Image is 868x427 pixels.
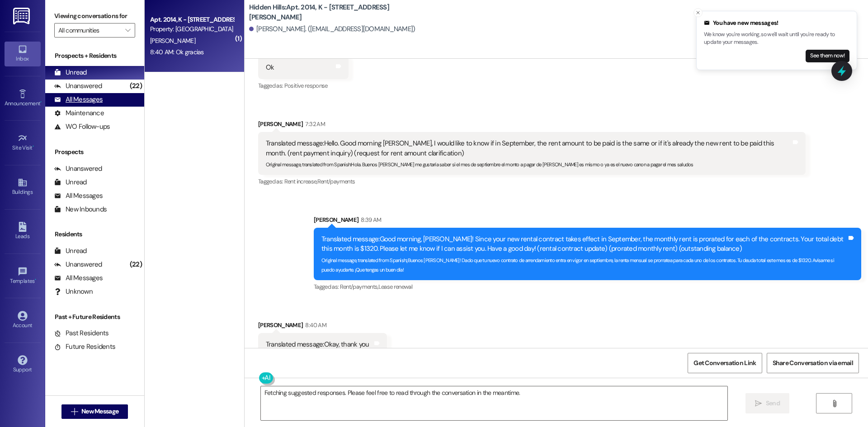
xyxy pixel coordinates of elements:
input: All communities [58,23,121,38]
div: Property: [GEOGRAPHIC_DATA] [150,24,234,34]
a: Leads [5,219,41,244]
div: Maintenance [54,108,104,118]
div: Translated message: Hello. Good morning [PERSON_NAME], I would like to know if in September, the ... [266,139,791,158]
div: Unread [54,178,87,187]
span: • [33,143,34,150]
a: Account [5,308,41,333]
button: Send [745,393,789,413]
textarea: Fetching suggested responses. Please feel free to read through the conversation in the meantime. [261,386,727,420]
div: [PERSON_NAME] [258,119,806,132]
div: Tagged as: [258,79,349,92]
button: See them now! [806,50,849,62]
button: New Message [61,404,128,419]
span: Rent/payments [317,178,355,185]
div: Prospects + Residents [45,51,144,61]
a: Templates • [5,264,41,288]
div: Unanswered [54,81,102,91]
span: Positive response [284,82,328,89]
div: Past Residents [54,328,109,338]
div: Tagged as: [258,175,806,188]
span: Get Conversation Link [693,358,756,368]
b: Hidden Hills: Apt. 2014, K - [STREET_ADDRESS][PERSON_NAME] [249,3,430,22]
div: All Messages [54,273,103,283]
span: Share Conversation via email [773,358,853,368]
a: Site Visit • [5,131,41,155]
div: Past + Future Residents [45,312,144,322]
sub: Original message, translated from Spanish : Hola. Buenos [PERSON_NAME] me gustaría saber si el me... [266,161,693,168]
i:  [125,27,130,34]
div: Unanswered [54,164,102,174]
img: ResiDesk Logo [13,8,32,24]
div: Prospects [45,147,144,157]
span: • [40,99,42,105]
button: Close toast [693,8,703,17]
span: [PERSON_NAME] [150,37,195,45]
div: Unread [54,246,87,256]
a: Inbox [5,42,41,66]
span: Send [766,399,780,408]
div: WO Follow-ups [54,122,110,131]
div: Ok [266,63,274,72]
div: 8:39 AM [359,215,381,225]
span: Rent/payments , [340,283,378,291]
div: You have new messages! [704,19,849,28]
div: Translated message: Okay, thank you [266,340,373,349]
div: Unread [54,68,87,77]
div: [PERSON_NAME] [258,320,387,333]
div: All Messages [54,191,103,201]
div: Future Residents [54,342,115,352]
i:  [831,400,838,407]
div: Tagged as: [314,280,861,293]
div: 8:40 AM: Ok gracias [150,48,204,56]
div: [PERSON_NAME] [314,215,861,228]
div: (22) [127,258,144,272]
div: Unknown [54,287,93,296]
div: Apt. 2014, K - [STREET_ADDRESS][PERSON_NAME] [150,15,234,24]
span: Lease renewal [378,283,413,291]
sub: Original message, translated from Spanish : ¡Buenos [PERSON_NAME]! Dado que tu nuevo contrato de ... [321,257,834,273]
div: (22) [127,79,144,93]
div: 8:40 AM [303,320,326,330]
a: Buildings [5,175,41,199]
label: Viewing conversations for [54,9,135,23]
div: 7:32 AM [303,119,325,129]
i:  [755,400,762,407]
div: [PERSON_NAME]. ([EMAIL_ADDRESS][DOMAIN_NAME]) [249,24,415,34]
div: New Inbounds [54,205,107,214]
button: Share Conversation via email [767,353,859,373]
span: Rent increase , [284,178,317,185]
button: Get Conversation Link [688,353,762,373]
span: • [35,277,36,283]
p: We know you're working, so we'll wait until you're ready to update your messages. [704,31,849,47]
a: Support [5,352,41,377]
i:  [71,408,78,415]
div: Translated message: Good morning, [PERSON_NAME]! Since your new rental contract takes effect in S... [321,235,847,254]
div: Residents [45,230,144,239]
div: All Messages [54,95,103,104]
span: New Message [81,407,118,416]
div: Unanswered [54,260,102,269]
